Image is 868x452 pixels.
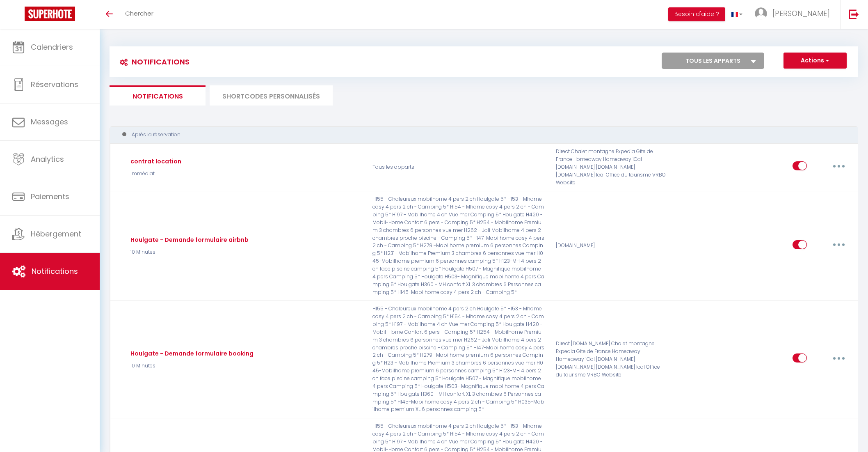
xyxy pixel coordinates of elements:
img: ... [755,7,767,20]
div: [DOMAIN_NAME] [550,195,673,296]
span: Calendriers [31,42,73,52]
iframe: Chat [833,415,862,446]
img: logout [849,9,859,19]
img: Super Booking [25,7,75,21]
div: Houlgate - Demande formulaire airbnb [128,235,249,244]
div: Après la réservation [117,131,836,139]
p: H155 - Chaleureux mobilhome 4 pers 2 ch Houlgate 5* H153 - Mhome cosy 4 pers 2 ch - Camping 5* H1... [367,305,550,413]
span: Chercher [125,9,153,18]
div: contrat location [128,157,181,166]
p: Immédiat [128,170,181,178]
li: Notifications [110,85,206,106]
div: Houlgate - Demande formulaire booking [128,349,254,358]
span: Messages [31,117,68,127]
span: Hébergement [31,229,81,239]
span: Analytics [31,154,64,164]
span: [PERSON_NAME] [772,8,830,18]
span: Réservations [31,79,78,89]
button: Besoin d'aide ? [668,7,725,21]
p: 10 Minutes [128,248,249,256]
li: SHORTCODES PERSONNALISÉS [210,85,333,106]
p: 10 Minutes [128,362,254,370]
div: Direct Chalet montagne Expedia Gite de France Homeaway Homeaway iCal [DOMAIN_NAME] [DOMAIN_NAME] ... [550,148,673,186]
h3: Notifications [116,53,190,71]
p: H155 - Chaleureux mobilhome 4 pers 2 ch Houlgate 5* H153 - Mhome cosy 4 pers 2 ch - Camping 5* H1... [367,195,550,296]
button: Actions [783,53,847,69]
span: Notifications [32,266,78,276]
span: Paiements [31,191,69,202]
div: Direct [DOMAIN_NAME] Chalet montagne Expedia Gite de France Homeaway Homeaway iCal [DOMAIN_NAME] ... [550,305,673,413]
p: Tous les apparts [367,148,550,186]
